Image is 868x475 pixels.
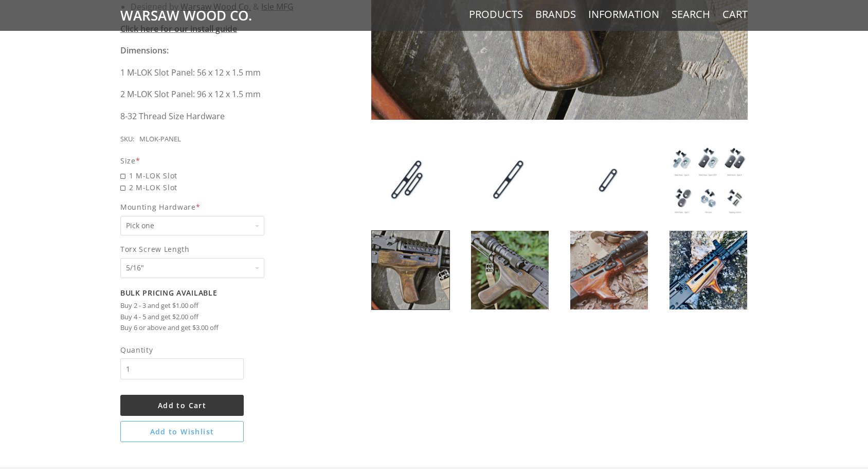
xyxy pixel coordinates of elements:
[670,231,747,309] img: DIY M-LOK Panel Inserts
[471,141,549,220] img: DIY M-LOK Panel Inserts
[120,344,244,356] span: Quantity
[120,288,317,298] h2: Bulk Pricing Available
[722,8,748,21] a: Cart
[120,358,244,379] input: Quantity
[372,231,449,309] img: DIY M-LOK Panel Inserts
[535,8,576,21] a: Brands
[120,23,237,34] a: Click here for our install guide
[120,258,264,278] select: Torx Screw Length
[120,155,317,167] div: Size
[588,8,659,21] a: Information
[120,87,317,101] p: 2 M-LOK Slot Panel: 96 x 12 x 1.5 mm
[120,322,317,334] li: Buy 6 or above and get $3.00 off
[570,231,648,309] img: DIY M-LOK Panel Inserts
[139,134,181,145] div: MLOK-PANEL
[120,201,317,213] span: Mounting Hardware
[120,243,317,255] span: Torx Screw Length
[158,400,206,410] span: Add to Cart
[120,181,317,193] span: 2 M-LOK Slot
[120,216,264,236] select: Mounting Hardware*
[372,141,449,220] img: DIY M-LOK Panel Inserts
[670,141,747,220] img: DIY M-LOK Panel Inserts
[120,109,317,123] p: 8-32 Thread Size Hardware
[120,300,317,312] li: Buy 2 - 3 and get $1.00 off
[120,170,317,181] span: 1 M-LOK Slot
[120,421,244,442] button: Add to Wishlist
[469,8,523,21] a: Products
[672,8,710,21] a: Search
[120,134,134,145] div: SKU:
[471,231,549,309] img: DIY M-LOK Panel Inserts
[120,66,317,80] p: 1 M-LOK Slot Panel: 56 x 12 x 1.5 mm
[570,141,648,220] img: DIY M-LOK Panel Inserts
[120,45,169,56] strong: Dimensions:
[120,395,244,416] button: Add to Cart
[120,312,317,323] li: Buy 4 - 5 and get $2.00 off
